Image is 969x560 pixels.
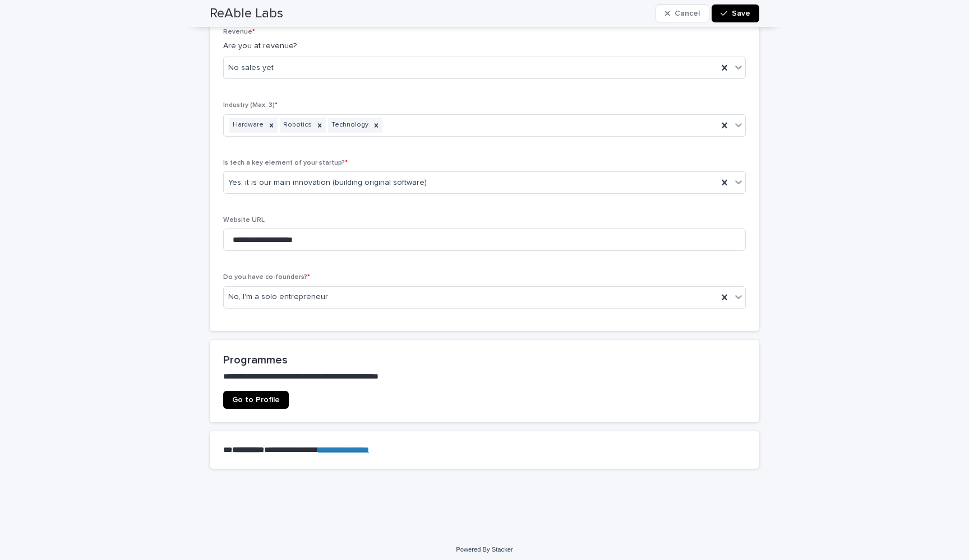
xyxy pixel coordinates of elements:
[456,546,513,553] a: Powered By Stacker
[732,10,750,17] span: Save
[280,118,313,133] div: Robotics
[223,29,255,35] span: Revenue
[223,391,289,409] a: Go to Profile
[675,10,700,17] span: Cancel
[229,118,265,133] div: Hardware
[223,40,746,52] p: Are you at revenue?
[223,102,278,109] span: Industry (Max. 3)
[712,4,759,22] button: Save
[328,118,370,133] div: Technology
[223,274,310,281] span: Do you have co-founders?
[232,396,280,404] span: Go to Profile
[223,160,348,166] span: Is tech a key element of your startup?
[223,217,265,223] span: Website URL
[210,6,283,22] h2: ReAble Labs
[656,4,709,22] button: Cancel
[223,353,746,367] h2: Programmes
[228,291,328,303] span: No, I'm a solo entrepreneur
[228,62,274,74] span: No sales yet
[228,177,427,189] span: Yes, it is our main innovation (building original software)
